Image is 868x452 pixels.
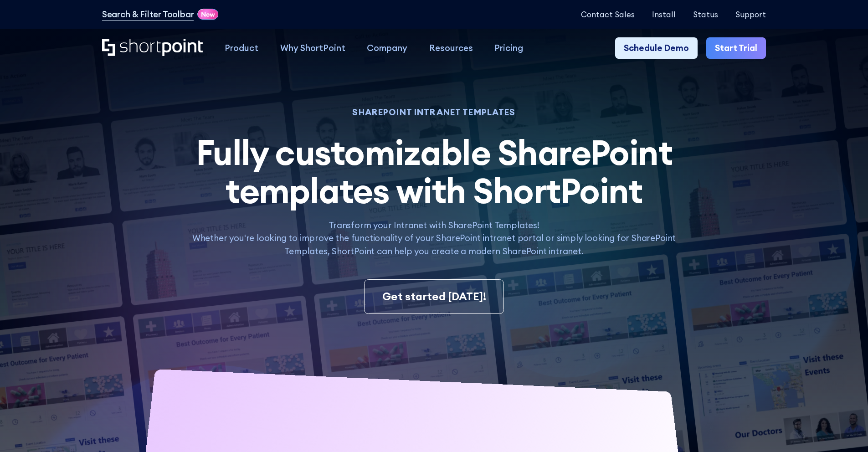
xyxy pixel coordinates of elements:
[735,10,766,19] a: Support
[180,108,688,116] h1: SHAREPOINT INTRANET TEMPLATES
[706,37,766,59] a: Start Trial
[429,41,473,55] div: Resources
[280,41,345,55] div: Why ShortPoint
[102,39,203,57] a: Home
[615,37,698,59] a: Schedule Demo
[214,37,269,59] a: Product
[693,10,718,19] a: Status
[581,10,635,19] a: Contact Sales
[418,37,484,59] a: Resources
[180,219,688,258] p: Transform your Intranet with SharePoint Templates! Whether you're looking to improve the function...
[484,37,534,59] a: Pricing
[494,41,523,55] div: Pricing
[102,8,194,21] a: Search & Filter Toolbar
[269,37,356,59] a: Why ShortPoint
[196,130,673,212] span: Fully customizable SharePoint templates with ShortPoint
[356,37,418,59] a: Company
[364,279,503,314] a: Get started [DATE]!
[652,10,676,19] a: Install
[367,41,407,55] div: Company
[225,41,258,55] div: Product
[382,288,486,305] div: Get started [DATE]!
